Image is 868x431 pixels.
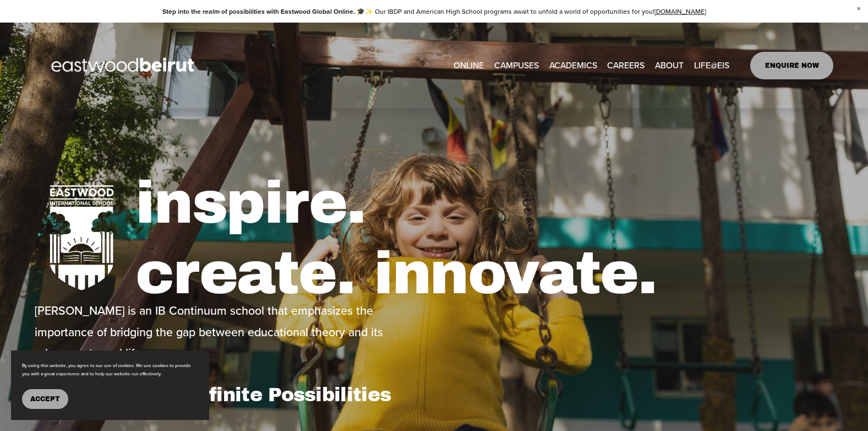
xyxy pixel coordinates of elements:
span: ABOUT [655,57,684,73]
span: ACADEMICS [549,57,597,73]
a: folder dropdown [549,57,597,74]
img: EastwoodIS Global Site [35,37,214,94]
span: CAMPUSES [494,57,539,73]
span: LIFE@EIS [694,57,729,73]
h1: inspire. create. innovate. [135,168,833,309]
h1: One IB School, Infinite Possibilities [35,383,431,406]
a: ONLINE [454,57,484,74]
a: CAREERS [607,57,645,74]
p: By using this website, you agree to our use of cookies. We use cookies to provide you with a grea... [22,362,198,378]
button: Accept [22,389,68,409]
a: folder dropdown [655,57,684,74]
section: Cookie banner [11,351,209,420]
span: Accept [30,395,60,403]
a: folder dropdown [694,57,729,74]
a: ENQUIRE NOW [750,52,833,79]
a: folder dropdown [494,57,539,74]
a: [DOMAIN_NAME] [654,7,706,16]
p: [PERSON_NAME] is an IB Continuum school that emphasizes the importance of bridging the gap betwee... [35,300,431,364]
